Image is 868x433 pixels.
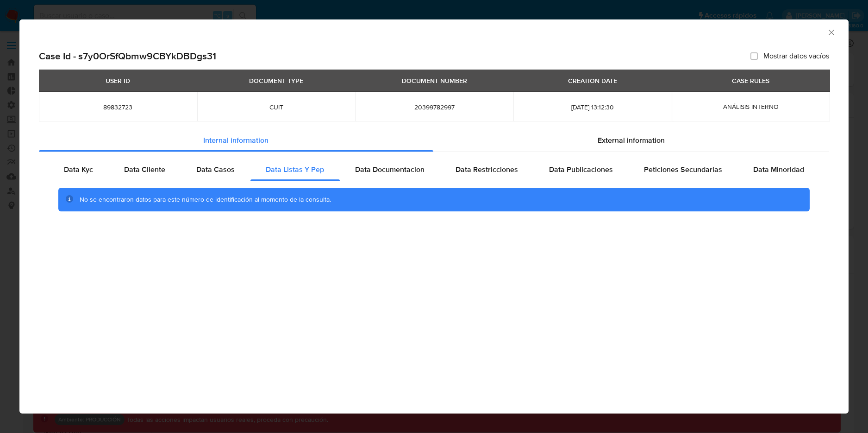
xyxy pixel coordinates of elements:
[763,51,829,61] span: Mostrar datos vacíos
[644,164,722,175] span: Peticiones Secundarias
[562,73,623,89] div: CREATION DATE
[525,103,661,111] span: [DATE] 13:12:30
[266,164,324,175] span: Data Listas Y Pep
[396,73,473,89] div: DOCUMENT NUMBER
[827,28,835,36] button: Cerrar ventana
[355,164,425,175] span: Data Documentacion
[203,135,269,146] span: Internal information
[750,52,758,60] input: Mostrar datos vacíos
[598,135,665,146] span: External information
[723,102,779,111] span: ANÁLISIS INTERNO
[753,164,804,175] span: Data Minoridad
[456,164,518,175] span: Data Restricciones
[208,103,344,111] span: CUIT
[366,103,502,111] span: 20399782997
[726,73,775,89] div: CASE RULES
[50,103,186,111] span: 89832723
[64,164,93,175] span: Data Kyc
[19,19,849,414] div: closure-recommendation-modal
[80,195,331,204] span: No se encontraron datos para este número de identificación al momento de la consulta.
[244,73,309,89] div: DOCUMENT TYPE
[196,164,235,175] span: Data Casos
[49,159,819,181] div: Detailed internal info
[124,164,165,175] span: Data Cliente
[39,129,829,152] div: Detailed info
[549,164,613,175] span: Data Publicaciones
[100,73,136,89] div: USER ID
[39,50,216,62] h2: Case Id - s7y0OrSfQbmw9CBYkDBDgs31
